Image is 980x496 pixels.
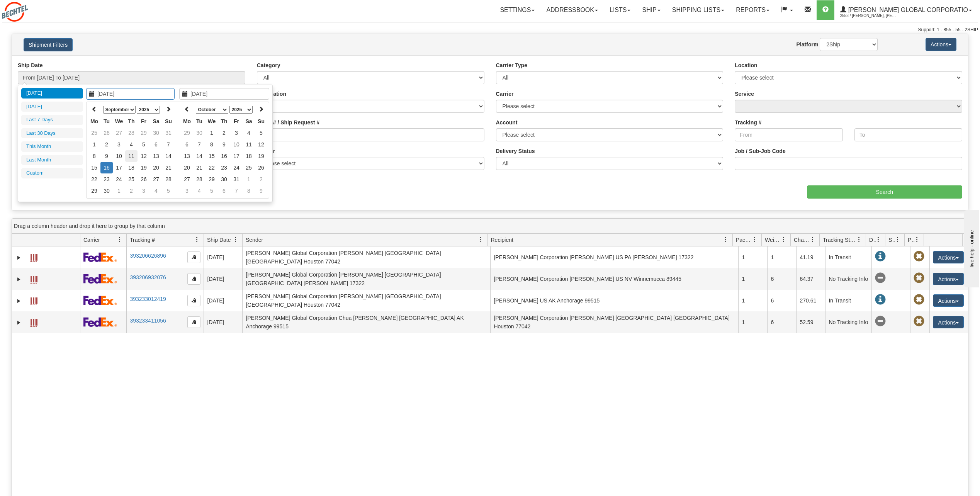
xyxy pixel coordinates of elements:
[738,268,767,290] td: 1
[83,317,117,327] img: 2 - FedEx Express®
[21,102,83,112] li: [DATE]
[162,173,175,185] td: 28
[125,173,138,185] td: 25
[246,236,263,244] span: Sender
[796,311,825,333] td: 52.59
[218,185,230,197] td: 6
[181,162,193,173] td: 20
[162,116,175,127] th: Su
[2,27,978,33] div: Support: 1 - 855 - 55 - 2SHIP
[242,246,490,268] td: [PERSON_NAME] Global Corporation [PERSON_NAME] [GEOGRAPHIC_DATA] [GEOGRAPHIC_DATA] Houston 77042
[18,61,43,69] label: Ship Date
[125,185,138,197] td: 2
[767,311,796,333] td: 6
[846,7,968,13] span: [PERSON_NAME] Global Corporatio
[666,0,730,20] a: Shipping lists
[738,311,767,333] td: 1
[825,311,871,333] td: No Tracking Info
[767,268,796,290] td: 6
[796,268,825,290] td: 64.37
[150,150,162,162] td: 13
[719,233,732,246] a: Recipient filter column settings
[206,127,218,139] td: 1
[243,173,255,185] td: 1
[914,294,924,305] span: Pickup Not Assigned
[255,150,267,162] td: 19
[113,127,125,139] td: 27
[933,294,964,307] button: Actions
[88,127,100,139] td: 25
[21,168,83,178] li: Custom
[914,316,924,327] span: Pickup Not Assigned
[193,116,206,127] th: Tu
[138,162,150,173] td: 19
[130,296,166,302] a: 393233012419
[834,0,978,20] a: [PERSON_NAME] Global Corporatio 2553 / [PERSON_NAME], [PERSON_NAME]
[21,141,83,152] li: This Month
[83,296,117,305] img: 2 - FedEx Express®
[113,139,125,150] td: 3
[193,173,206,185] td: 28
[113,173,125,185] td: 24
[748,233,761,246] a: Packages filter column settings
[150,173,162,185] td: 27
[218,150,230,162] td: 16
[962,209,979,287] iframe: chat widget
[797,41,819,48] label: Platform
[735,147,785,155] label: Job / Sub-Job Code
[230,162,243,173] td: 24
[204,311,242,333] td: [DATE]
[206,185,218,197] td: 5
[243,127,255,139] td: 4
[125,150,138,162] td: 11
[872,233,885,246] a: Delivery Status filter column settings
[738,246,767,268] td: 1
[496,90,514,98] label: Carrier
[243,150,255,162] td: 18
[255,173,267,185] td: 2
[206,162,218,173] td: 22
[181,139,193,150] td: 6
[875,251,886,262] span: In Transit
[83,236,100,244] span: Carrier
[113,185,125,197] td: 1
[869,236,876,244] span: Delivery Status
[187,295,200,306] button: Copy to clipboard
[125,139,138,150] td: 4
[100,150,113,162] td: 9
[243,185,255,197] td: 8
[83,252,117,262] img: 2 - FedEx Express®
[206,173,218,185] td: 29
[15,254,23,262] a: Expand
[490,311,738,333] td: [PERSON_NAME] Corporation [PERSON_NAME] [GEOGRAPHIC_DATA] [GEOGRAPHIC_DATA] Houston 77042
[204,268,242,290] td: [DATE]
[113,162,125,173] td: 17
[187,273,200,285] button: Copy to clipboard
[491,236,513,244] span: Recipient
[218,162,230,173] td: 23
[193,185,206,197] td: 4
[113,116,125,127] th: We
[255,139,267,150] td: 12
[735,128,842,141] input: From
[88,162,100,173] td: 15
[30,272,37,285] a: Label
[150,139,162,150] td: 6
[636,0,666,20] a: Ship
[807,185,963,199] input: Search
[496,119,518,126] label: Account
[162,127,175,139] td: 31
[840,12,898,20] span: 2553 / [PERSON_NAME], [PERSON_NAME]
[125,127,138,139] td: 28
[150,185,162,197] td: 4
[30,316,37,328] a: Label
[15,275,23,283] a: Expand
[825,268,871,290] td: No Tracking Info
[875,273,886,284] span: No Tracking Info
[88,116,100,127] th: Mo
[474,233,487,246] a: Sender filter column settings
[150,116,162,127] th: Sa
[204,246,242,268] td: [DATE]
[83,274,117,284] img: 2 - FedEx Express®
[854,128,962,141] input: To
